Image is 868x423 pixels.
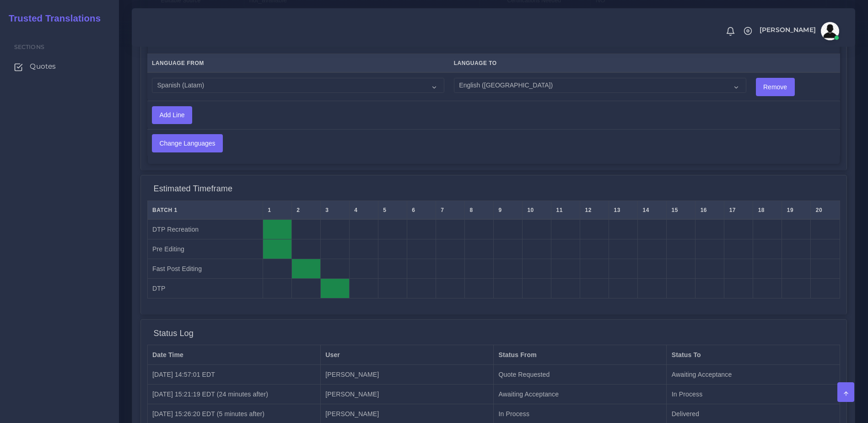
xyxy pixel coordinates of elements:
td: In Process [667,385,840,404]
th: 7 [436,201,464,220]
th: 5 [378,201,407,220]
th: 6 [407,201,436,220]
a: [PERSON_NAME]avatar [755,22,842,40]
th: User [320,345,493,365]
td: Quote Requested [494,365,667,385]
th: 4 [349,201,378,220]
h2: Trusted Translations [2,13,101,24]
img: avatar [821,22,839,40]
td: Awaiting Acceptance [667,365,840,385]
th: Language From [147,54,449,73]
a: Trusted Translations [2,11,101,26]
th: 17 [724,201,753,220]
th: 10 [522,201,551,220]
td: Pre Editing [147,239,263,259]
th: Language To [449,54,751,73]
th: 19 [782,201,811,220]
span: Sections [14,43,44,50]
th: Date Time [147,345,320,365]
th: Status From [494,345,667,365]
td: DTP Recreation [147,219,263,239]
input: Remove [756,78,794,96]
th: Status To [667,345,840,365]
th: 1 [263,201,291,220]
td: Fast Post Editing [147,259,263,279]
a: Quotes [7,57,112,76]
td: [PERSON_NAME] [320,385,493,404]
th: Batch 1 [147,201,263,220]
th: 13 [609,201,638,220]
span: Quotes [30,61,56,71]
th: 2 [291,201,320,220]
h4: Status Log [154,329,194,339]
input: Add Line [152,107,192,124]
span: [PERSON_NAME] [760,27,816,33]
td: [DATE] 14:57:01 EDT [147,365,320,385]
th: 11 [551,201,580,220]
th: 14 [638,201,667,220]
th: 15 [667,201,695,220]
th: 8 [464,201,493,220]
th: 16 [695,201,724,220]
input: Change Languages [152,135,222,152]
th: 18 [753,201,782,220]
td: [DATE] 15:21:19 EDT (24 minutes after) [147,385,320,404]
th: 20 [811,201,840,220]
h4: Estimated Timeframe [154,184,233,194]
th: 12 [580,201,609,220]
td: Awaiting Acceptance [494,385,667,404]
td: DTP [147,279,263,298]
th: 3 [320,201,349,220]
th: 9 [493,201,522,220]
td: [PERSON_NAME] [320,365,493,385]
